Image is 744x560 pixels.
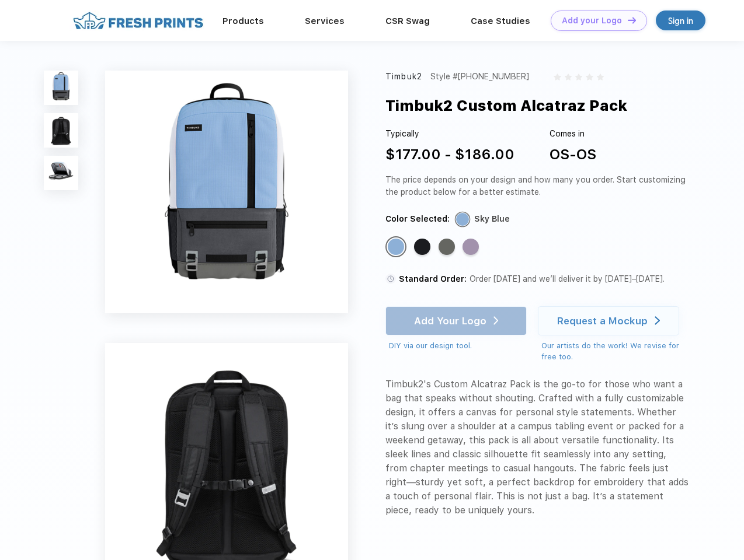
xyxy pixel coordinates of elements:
[474,213,510,225] div: Sky Blue
[550,128,596,140] div: Comes in
[105,71,348,313] img: func=resize&h=640
[222,16,264,26] a: Products
[44,113,78,148] img: func=resize&h=100
[655,316,660,325] img: white arrow
[554,73,561,80] img: gray_star.svg
[565,73,572,80] img: gray_star.svg
[439,239,455,255] div: Gunmetal
[385,128,514,140] div: Typically
[550,144,596,165] div: OS-OS
[470,274,665,283] span: Order [DATE] and we’ll deliver it by [DATE]–[DATE].
[385,377,690,517] div: Timbuk2's Custom Alcatraz Pack is the go-to for those who want a bag that speaks without shouting...
[430,71,529,83] div: Style #[PHONE_NUMBER]
[562,16,622,26] div: Add your Logo
[541,340,690,363] div: Our artists do the work! We revise for free too.
[385,174,690,198] div: The price depends on your design and how many you order. Start customizing the product below for ...
[597,73,604,80] img: gray_star.svg
[628,17,636,23] img: DT
[463,239,479,255] div: Lavender
[656,10,705,30] a: Sign in
[385,274,396,284] img: standard order
[389,340,527,352] div: DIY via our design tool.
[69,10,207,31] img: fo%20logo%202.webp
[385,144,514,165] div: $177.00 - $186.00
[44,71,78,105] img: func=resize&h=100
[575,73,582,80] img: gray_star.svg
[668,14,693,27] div: Sign in
[385,71,422,83] div: Timbuk2
[385,213,450,225] div: Color Selected:
[414,239,430,255] div: Jet Black
[44,156,78,190] img: func=resize&h=100
[385,94,627,117] div: Timbuk2 Custom Alcatraz Pack
[557,315,648,327] div: Request a Mockup
[586,73,593,80] img: gray_star.svg
[399,274,467,283] span: Standard Order:
[388,239,404,255] div: Sky Blue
